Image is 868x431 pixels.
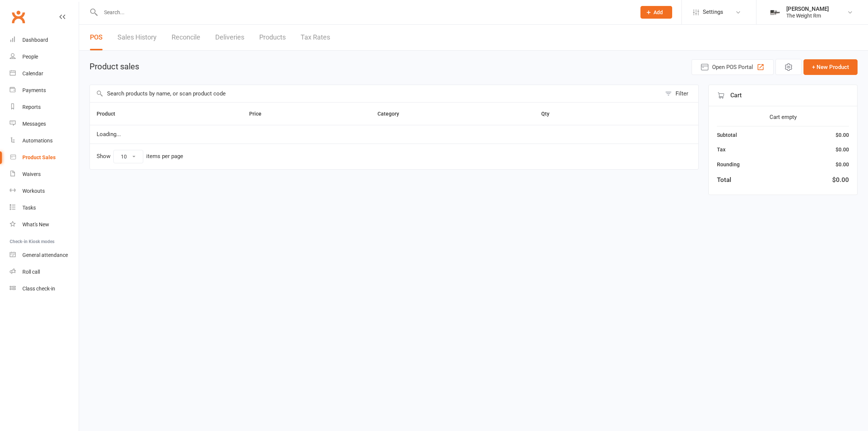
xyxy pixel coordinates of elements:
[10,132,79,149] a: Automations
[703,4,723,21] span: Settings
[377,109,407,118] button: Category
[146,153,183,160] div: items per page
[98,7,631,18] input: Search...
[377,111,407,117] span: Category
[10,149,79,166] a: Product Sales
[97,111,123,117] span: Product
[10,199,79,216] a: Tasks
[97,150,183,163] div: Show
[117,25,157,50] a: Sales History
[22,252,68,258] div: General attendance
[215,25,244,50] a: Deliveries
[10,280,79,297] a: Class kiosk mode
[786,12,829,19] div: The Weight Rm
[832,175,849,185] div: $0.00
[22,154,56,160] div: Product Sales
[717,113,849,122] div: Cart empty
[22,87,46,93] div: Payments
[249,111,270,117] span: Price
[22,269,40,275] div: Roll call
[90,25,103,50] a: POS
[22,221,49,227] div: What's New
[717,145,726,154] div: Tax
[10,166,79,183] a: Waivers
[22,205,36,211] div: Tasks
[836,160,849,169] div: $0.00
[717,131,737,139] div: Subtotal
[9,7,28,26] a: Clubworx
[692,59,774,75] button: Open POS Portal
[717,175,731,185] div: Total
[654,9,663,15] span: Add
[661,85,698,102] button: Filter
[249,109,270,118] button: Price
[10,247,79,264] a: General attendance kiosk mode
[22,286,55,292] div: Class check-in
[22,70,43,76] div: Calendar
[10,216,79,233] a: What's New
[172,25,200,50] a: Reconcile
[22,188,45,194] div: Workouts
[10,48,79,65] a: People
[90,85,661,102] input: Search products by name, or scan product code
[90,125,698,144] td: Loading...
[10,264,79,280] a: Roll call
[22,37,48,43] div: Dashboard
[836,131,849,139] div: $0.00
[97,109,123,118] button: Product
[836,145,849,154] div: $0.00
[10,32,79,48] a: Dashboard
[712,63,753,72] span: Open POS Portal
[786,6,829,12] div: [PERSON_NAME]
[10,183,79,199] a: Workouts
[709,85,857,106] div: Cart
[768,5,783,20] img: thumb_image1749576563.png
[22,171,41,177] div: Waivers
[22,138,53,144] div: Automations
[259,25,286,50] a: Products
[301,25,330,50] a: Tax Rates
[10,65,79,82] a: Calendar
[22,121,46,127] div: Messages
[90,62,139,71] h1: Product sales
[22,54,38,60] div: People
[22,104,41,110] div: Reports
[541,111,558,117] span: Qty
[676,89,688,98] div: Filter
[717,160,740,169] div: Rounding
[10,99,79,116] a: Reports
[10,116,79,132] a: Messages
[803,59,858,75] button: + New Product
[10,82,79,99] a: Payments
[541,109,558,118] button: Qty
[640,6,672,19] button: Add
